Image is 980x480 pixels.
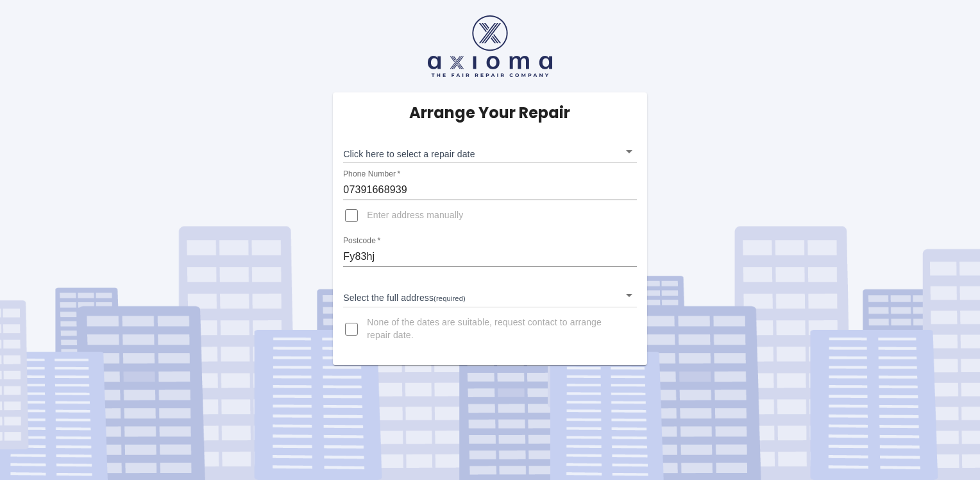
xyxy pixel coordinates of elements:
h5: Arrange Your Repair [409,103,570,123]
span: None of the dates are suitable, request contact to arrange repair date. [367,316,626,342]
label: Phone Number [343,169,400,180]
span: Enter address manually [367,209,463,222]
img: axioma [428,15,552,77]
label: Postcode [343,236,380,246]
